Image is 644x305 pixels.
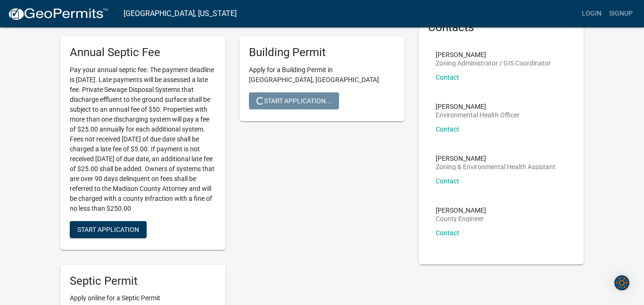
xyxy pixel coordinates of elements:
[436,207,486,214] p: [PERSON_NAME]
[436,215,486,222] p: County Engineer
[70,293,216,303] p: Apply online for a Septic Permit
[70,65,216,214] p: Pay your annual septic fee. The payment deadline is [DATE]. Late payments will be assessed a late...
[436,229,459,237] a: Contact
[77,225,139,233] span: Start Application
[124,6,237,22] a: [GEOGRAPHIC_DATA], [US_STATE]
[436,155,555,162] p: [PERSON_NAME]
[436,177,459,185] a: Contact
[249,46,395,59] h5: Building Permit
[436,74,459,81] a: Contact
[436,51,551,58] p: [PERSON_NAME]
[436,112,520,118] p: Environmental Health Officer
[436,103,520,110] p: [PERSON_NAME]
[256,97,331,104] span: Start Application...
[436,125,459,133] a: Contact
[578,5,605,23] a: Login
[436,164,555,170] p: Zoning & Environmental Health Assistant
[70,46,216,59] h5: Annual Septic Fee
[436,60,551,66] p: Zoning Administrator / GIS Coordinator
[249,92,339,109] button: Start Application...
[70,274,216,288] h5: Septic Permit
[605,5,636,23] a: Signup
[70,221,147,238] button: Start Application
[428,21,574,34] h5: Contacts
[249,65,395,85] p: Apply for a Building Permit in [GEOGRAPHIC_DATA], [GEOGRAPHIC_DATA]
